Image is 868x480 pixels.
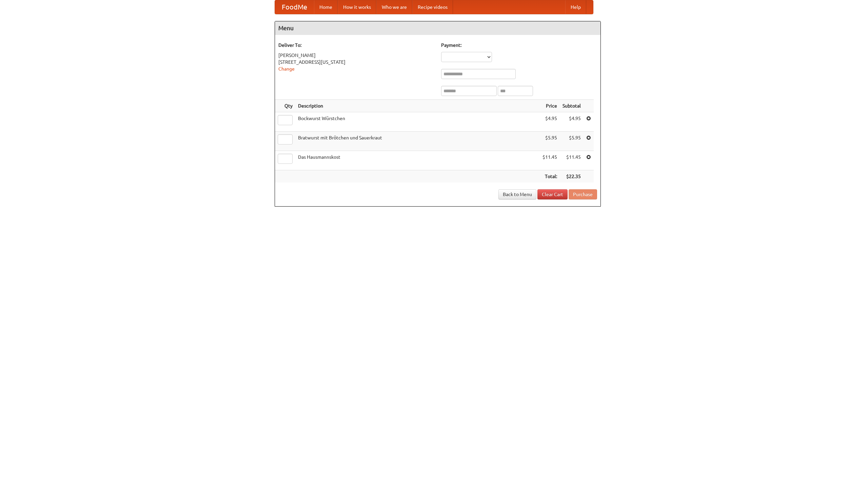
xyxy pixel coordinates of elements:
[338,0,376,14] a: How it works
[376,0,412,14] a: Who we are
[540,132,560,151] td: $5.95
[540,100,560,112] th: Price
[278,42,434,49] h5: Deliver To:
[498,189,536,199] a: Back to Menu
[295,132,540,151] td: Bratwurst mit Brötchen und Sauerkraut
[275,100,295,112] th: Qty
[560,112,584,132] td: $4.95
[441,42,597,49] h5: Payment:
[560,151,584,170] td: $11.45
[278,52,434,59] div: [PERSON_NAME]
[278,59,434,65] div: [STREET_ADDRESS][US_STATE]
[569,189,597,199] button: Purchase
[560,170,584,183] th: $22.35
[275,21,600,35] h4: Menu
[295,112,540,132] td: Bockwurst Würstchen
[540,151,560,170] td: $11.45
[540,170,560,183] th: Total:
[565,0,586,14] a: Help
[560,132,584,151] td: $5.95
[295,100,540,112] th: Description
[540,112,560,132] td: $4.95
[537,189,568,199] a: Clear Cart
[314,0,338,14] a: Home
[412,0,453,14] a: Recipe videos
[560,100,584,112] th: Subtotal
[275,0,314,14] a: FoodMe
[295,151,540,170] td: Das Hausmannskost
[278,66,295,72] a: Change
